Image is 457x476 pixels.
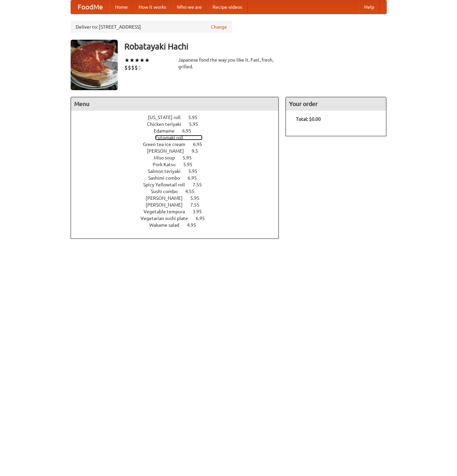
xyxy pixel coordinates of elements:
div: Deliver to: [STREET_ADDRESS] [71,21,232,33]
a: [PERSON_NAME] 5.95 [146,195,212,201]
a: Sushi combo 4.55 [151,189,207,194]
span: 7.55 [193,182,208,187]
a: Edamame 6.95 [154,128,204,134]
span: 3.95 [193,209,208,214]
span: Green tea ice cream [143,142,192,147]
h4: Menu [71,97,279,111]
a: [PERSON_NAME] 7.55 [146,202,212,208]
span: [PERSON_NAME] [147,148,191,154]
span: Wakame salad [149,222,186,228]
span: 5.95 [183,155,198,160]
a: How it works [133,0,172,14]
span: [US_STATE] roll [148,115,187,120]
span: Vegetarian sushi plate [141,216,195,221]
span: 5.95 [189,121,205,127]
span: Sushi combo [151,189,184,194]
span: Miso soup [154,155,182,160]
div: Japanese food the way you like it. Fast, fresh, grilled. [178,57,279,70]
span: [PERSON_NAME] [146,202,189,208]
a: Salmon teriyaki 5.95 [148,169,210,174]
a: Green tea ice cream 6.95 [143,142,215,147]
span: 6.95 [193,142,209,147]
a: Sashimi combo 6.95 [148,175,209,181]
a: Spicy Yellowtail roll 7.55 [143,182,214,187]
b: Total: $0.00 [296,116,321,122]
li: ★ [124,57,129,64]
a: Recipe videos [207,0,247,14]
span: Edamame [154,128,181,134]
span: Vegetable tempura [144,209,192,214]
span: Chicken teriyaki [147,121,188,127]
span: 6.95 [182,128,198,134]
span: 5.95 [190,195,206,201]
span: Salmon teriyaki [148,169,187,174]
li: ★ [140,57,145,64]
a: Vegetarian sushi plate 6.95 [141,216,217,221]
li: $ [124,64,128,71]
li: ★ [129,57,135,64]
span: 6.95 [188,175,203,181]
a: Futomaki roll [155,135,202,140]
li: $ [135,64,138,71]
li: ★ [145,57,150,64]
span: 5.95 [183,162,199,167]
span: 5.95 [188,169,204,174]
span: 4.95 [187,222,203,228]
a: Help [359,0,380,14]
span: Spicy Yellowtail roll [143,182,192,187]
a: Chicken teriyaki 5.95 [147,121,211,127]
a: Home [110,0,133,14]
a: Who we are [172,0,207,14]
li: ★ [135,57,140,64]
li: $ [138,64,141,71]
li: $ [131,64,135,71]
span: 5.95 [188,115,204,120]
a: Miso soup 5.95 [154,155,204,160]
a: [PERSON_NAME] 9.5 [147,148,211,154]
a: Pork Katsu 5.95 [153,162,205,167]
li: $ [128,64,131,71]
a: Change [211,24,227,30]
span: 6.95 [196,216,212,221]
h3: Robatayaki Hachi [124,40,387,53]
span: [PERSON_NAME] [146,195,189,201]
a: [US_STATE] roll 5.95 [148,115,210,120]
span: Sashimi combo [148,175,187,181]
a: Vegetable tempura 3.95 [144,209,214,214]
h4: Your order [286,97,386,111]
span: 7.55 [190,202,206,208]
a: FoodMe [71,0,110,14]
span: Pork Katsu [153,162,182,167]
img: angular.jpg [71,40,118,90]
span: 4.55 [185,189,201,194]
span: Futomaki roll [155,135,190,140]
span: 9.5 [192,148,205,154]
a: Wakame salad 4.95 [149,222,208,228]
